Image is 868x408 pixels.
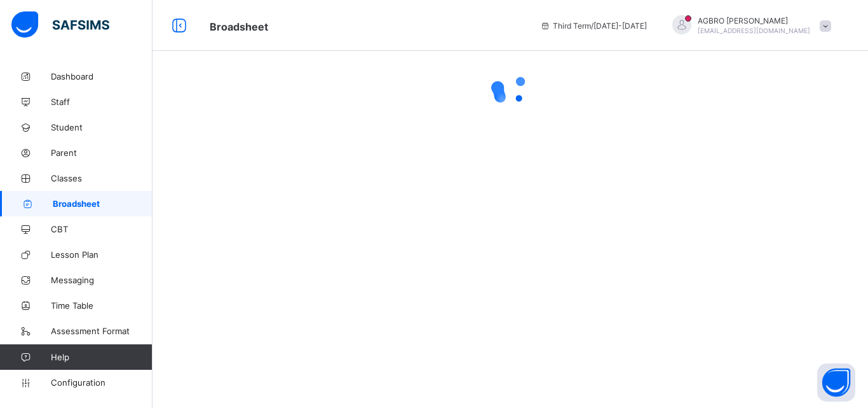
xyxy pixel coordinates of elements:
span: Parent [51,148,153,158]
span: Time Table [51,300,153,311]
span: Assessment Format [51,326,153,336]
span: Staff [51,97,153,107]
span: Broadsheet [53,199,153,209]
span: Classes [51,173,153,183]
span: [EMAIL_ADDRESS][DOMAIN_NAME] [698,27,810,34]
span: session/term information [540,21,647,31]
span: CBT [51,224,153,234]
img: safsims [11,11,109,38]
span: Messaging [51,275,153,285]
span: AGBRO [PERSON_NAME] [698,16,810,25]
span: Dashboard [51,71,153,81]
span: Configuration [51,377,152,388]
button: Open asap [817,363,855,402]
span: Lesson Plan [51,250,153,260]
div: AGBROJACOB [660,15,837,36]
span: Help [51,352,152,362]
span: Broadsheet [210,20,268,33]
span: Student [51,122,153,132]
